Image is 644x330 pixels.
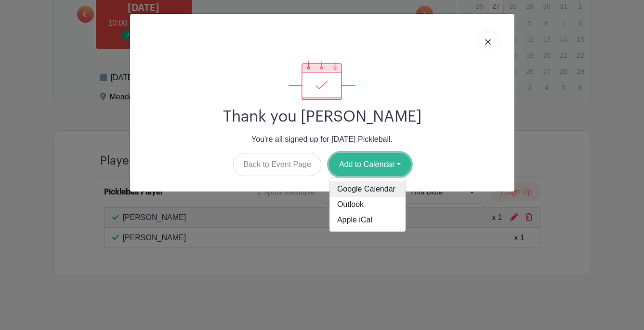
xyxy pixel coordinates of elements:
[138,134,507,145] p: You're all signed up for [DATE] Pickleball.
[329,181,406,197] a: Google Calendar
[289,61,355,100] img: signup_complete-c468d5dda3e2740ee63a24cb0ba0d3ce5d8a4ecd24259e683200fb1569d990c8.svg
[233,153,321,176] a: Back to Event Page
[329,197,406,212] a: Outlook
[485,39,491,45] img: close_button-5f87c8562297e5c2d7936805f587ecaba9071eb48480494691a3f1689db116b3.svg
[329,153,411,176] button: Add to Calendar
[138,108,507,126] h2: Thank you [PERSON_NAME]
[329,212,406,228] a: Apple iCal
